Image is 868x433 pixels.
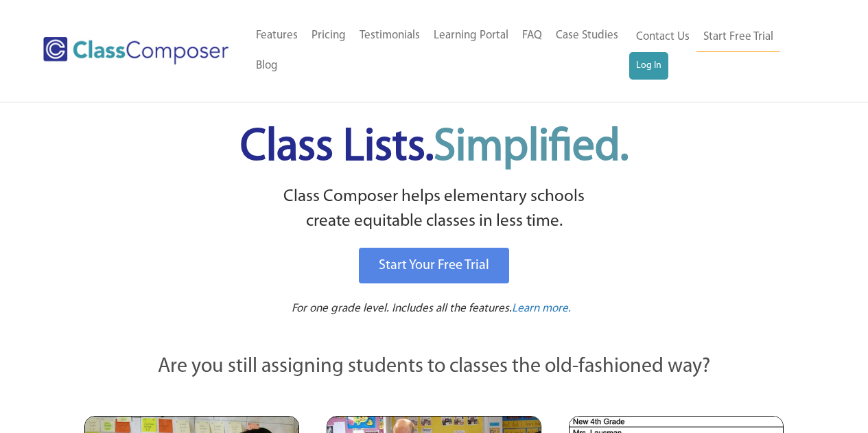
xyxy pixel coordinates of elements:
a: Log In [629,52,668,80]
span: Learn more. [512,303,571,314]
a: Pricing [305,21,353,51]
a: Contact Us [629,22,696,52]
a: Learn more. [512,301,571,318]
span: Class Lists. [240,126,629,170]
a: Testimonials [353,21,427,51]
a: Learning Portal [427,21,515,51]
a: Start Your Free Trial [359,248,509,283]
a: Case Studies [549,21,625,51]
a: Features [249,21,305,51]
a: Blog [249,51,285,81]
nav: Header Menu [629,22,814,80]
span: Start Your Free Trial [379,259,489,272]
span: Simplified. [434,126,629,170]
a: FAQ [515,21,549,51]
p: Class Composer helps elementary schools create equitable classes in less time. [82,185,786,235]
span: For one grade level. Includes all the features. [292,303,512,314]
p: Are you still assigning students to classes the old-fashioned way? [84,352,784,382]
nav: Header Menu [249,21,629,81]
img: Class Composer [43,37,228,65]
a: Start Free Trial [696,22,780,53]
